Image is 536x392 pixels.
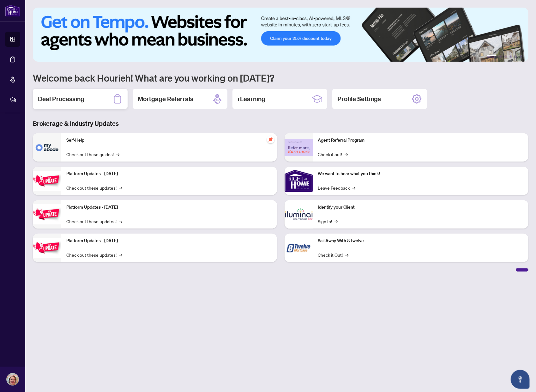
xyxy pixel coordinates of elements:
img: Sail Away With 8Twelve [285,234,313,262]
span: → [119,184,122,191]
p: Platform Updates - [DATE] [66,204,272,211]
span: → [119,218,122,225]
a: Check out these updates!→ [66,251,122,258]
img: Profile Icon [7,373,19,385]
p: Self-Help [66,137,272,144]
button: 1 [487,55,497,58]
button: 4 [509,55,512,58]
button: 5 [515,55,517,58]
span: → [346,251,349,258]
img: Self-Help [33,133,61,162]
h2: Mortgage Referrals [138,95,193,103]
h2: Profile Settings [337,95,381,103]
button: 3 [504,55,507,58]
img: logo [5,5,20,16]
span: → [119,251,122,258]
span: → [345,151,348,158]
h2: Deal Processing [38,95,84,103]
a: Check out these guides!→ [66,151,119,158]
span: → [352,184,356,191]
p: Platform Updates - [DATE] [66,237,272,244]
img: Slide 0 [33,8,528,62]
img: Platform Updates - June 23, 2025 [33,238,61,258]
a: Check it out!→ [318,151,348,158]
img: Agent Referral Program [285,139,313,156]
img: We want to hear what you think! [285,167,313,195]
p: Platform Updates - [DATE] [66,170,272,177]
span: pushpin [267,136,274,143]
a: Check out these updates!→ [66,184,122,191]
button: 2 [499,55,502,58]
button: Open asap [511,370,530,389]
p: Identify your Client [318,204,524,211]
img: Platform Updates - July 21, 2025 [33,171,61,191]
p: Agent Referral Program [318,137,524,144]
button: 6 [520,55,522,58]
p: We want to hear what you think! [318,170,524,177]
a: Leave Feedback→ [318,184,356,191]
a: Sign In!→ [318,218,338,225]
h3: Brokerage & Industry Updates [33,119,528,128]
a: Check out these updates!→ [66,218,122,225]
img: Platform Updates - July 8, 2025 [33,204,61,224]
h1: Welcome back Hourieh! What are you working on [DATE]? [33,72,528,84]
a: Check it Out!→ [318,251,349,258]
span: → [335,218,338,225]
img: Identify your Client [285,200,313,229]
span: → [116,151,119,158]
p: Sail Away With 8Twelve [318,237,524,244]
h2: rLearning [238,95,265,103]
